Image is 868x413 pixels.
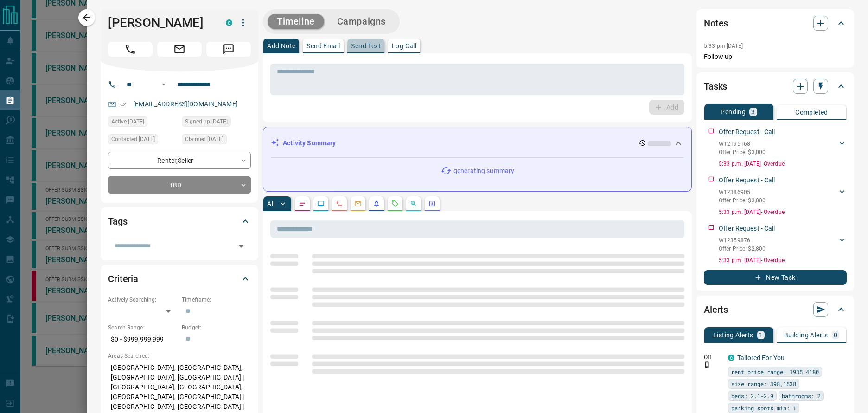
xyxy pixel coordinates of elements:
p: Completed [795,109,828,116]
h1: [PERSON_NAME] [108,15,212,30]
p: Actively Searching: [108,296,177,304]
div: W12195168Offer Price: $3,000 [719,138,847,158]
span: Active [DATE] [111,117,144,126]
p: Follow up [704,52,847,62]
svg: Opportunities [410,200,417,207]
p: 5:33 pm [DATE] [704,43,743,49]
span: parking spots min: 1 [731,403,796,413]
div: Notes [704,12,847,34]
p: Send Text [351,43,381,49]
div: Criteria [108,268,251,290]
div: Fri Sep 12 2025 [108,116,177,129]
svg: Lead Browsing Activity [317,200,325,207]
p: 5:33 p.m. [DATE] - Overdue [719,208,847,216]
div: Sat Dec 16 2017 [182,116,251,129]
p: Offer Price: $3,000 [719,148,766,156]
p: W12386905 [719,188,766,196]
svg: Calls [336,200,343,207]
svg: Push Notification Only [704,361,710,368]
svg: Listing Alerts [373,200,380,207]
p: Building Alerts [784,332,828,338]
p: Offer Request - Call [719,224,775,233]
button: New Task [704,270,847,285]
p: $0 - $999,999,999 [108,332,177,347]
span: size range: 398,1538 [731,379,796,388]
div: Sun Sep 07 2025 [108,134,177,147]
p: Budget: [182,323,251,332]
p: 5:33 p.m. [DATE] - Overdue [719,160,847,168]
span: Message [206,42,251,57]
p: Pending [721,109,746,115]
p: Activity Summary [283,138,336,148]
p: W12359876 [719,236,766,245]
div: Tags [108,210,251,232]
a: [EMAIL_ADDRESS][DOMAIN_NAME] [133,100,238,108]
span: Call [108,42,153,57]
span: bathrooms: 2 [782,391,821,400]
p: generating summary [453,166,514,176]
div: Renter , Seller [108,152,251,169]
svg: Requests [391,200,399,207]
div: W12359876Offer Price: $2,800 [719,234,847,255]
span: beds: 2.1-2.9 [731,391,773,400]
h2: Alerts [704,302,728,317]
div: TBD [108,176,251,194]
p: Log Call [392,43,416,49]
button: Campaigns [328,14,395,29]
span: rent price range: 1935,4180 [731,367,819,376]
h2: Tasks [704,79,727,94]
p: Search Range: [108,323,177,332]
p: All [267,200,274,207]
span: Email [157,42,202,57]
p: Off [704,353,722,361]
p: 3 [751,109,755,115]
div: Tasks [704,75,847,97]
div: Activity Summary [271,135,684,152]
div: Alerts [704,298,847,321]
p: Listing Alerts [713,332,753,338]
div: condos.ca [226,19,232,26]
div: Sun Sep 07 2025 [182,134,251,147]
button: Open [235,240,248,253]
button: Timeline [268,14,324,29]
h2: Tags [108,214,127,229]
div: condos.ca [728,355,734,361]
a: Tailored For You [737,354,785,361]
svg: Emails [354,200,362,207]
p: 1 [759,332,763,338]
span: Claimed [DATE] [185,135,223,144]
button: Open [158,79,169,90]
p: 5:33 p.m. [DATE] - Overdue [719,256,847,265]
span: Contacted [DATE] [111,135,155,144]
p: Offer Request - Call [719,127,775,137]
p: W12195168 [719,140,766,148]
svg: Agent Actions [428,200,436,207]
p: 0 [834,332,837,338]
span: Signed up [DATE] [185,117,228,126]
p: Add Note [267,43,295,49]
p: Offer Price: $2,800 [719,245,766,253]
p: Timeframe: [182,296,251,304]
svg: Notes [299,200,306,207]
h2: Criteria [108,271,138,286]
h2: Notes [704,16,728,31]
p: Offer Price: $3,000 [719,196,766,205]
p: Send Email [306,43,340,49]
p: Offer Request - Call [719,175,775,185]
svg: Email Verified [120,101,127,108]
p: Areas Searched: [108,352,251,360]
div: W12386905Offer Price: $3,000 [719,186,847,206]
